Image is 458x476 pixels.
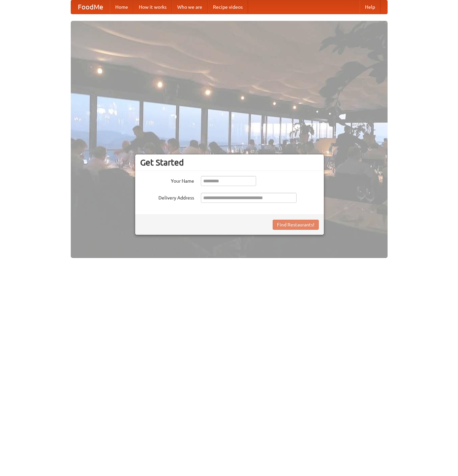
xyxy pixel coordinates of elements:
[172,0,208,14] a: Who we are
[208,0,248,14] a: Recipe videos
[133,0,172,14] a: How it works
[71,0,110,14] a: FoodMe
[360,0,380,14] a: Help
[273,220,319,230] button: Find Restaurants!
[140,193,194,201] label: Delivery Address
[140,157,319,168] h3: Get Started
[140,176,194,184] label: Your Name
[110,0,133,14] a: Home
